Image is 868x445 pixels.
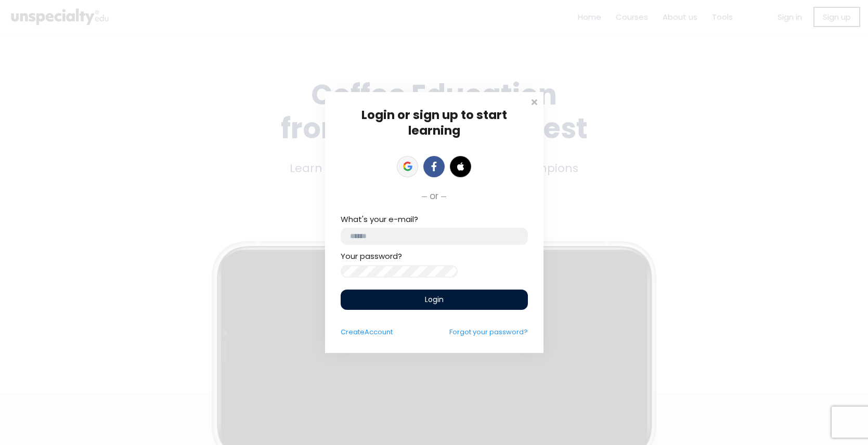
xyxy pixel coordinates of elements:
[365,327,393,337] span: Account
[341,327,393,337] a: CreateAccount
[425,294,444,305] span: Login
[449,327,528,337] a: Forgot your password?
[430,189,438,203] span: or
[361,107,507,139] span: Login or sign up to start learning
